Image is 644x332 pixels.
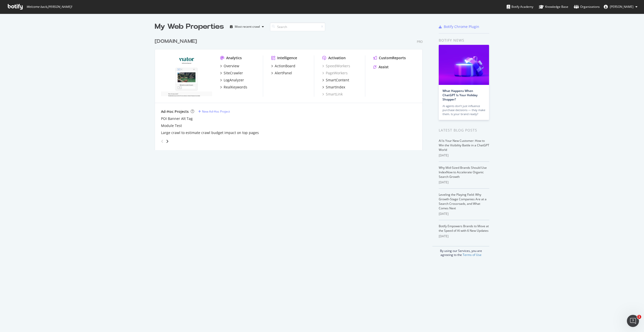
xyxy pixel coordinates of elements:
div: Latest Blog Posts [439,127,489,133]
a: Terms of Use [463,253,481,257]
div: angle-left [159,137,166,145]
div: LogAnalyzer [224,78,244,83]
a: Large crawl to estimate crawl budget impact on top pages [161,130,259,135]
a: Leveling the Playing Field: Why Growth-Stage Companies Are at a Search Crossroads, and What Comes... [439,192,487,210]
div: SmartContent [326,78,349,83]
a: Botify Chrome Plugin [439,24,479,29]
a: Assist [373,64,389,70]
a: Why Mid-Sized Brands Should Use IndexNow to Accelerate Organic Search Growth [439,165,487,179]
div: By using our Services, you are agreeing to the [432,246,489,257]
div: CustomReports [379,55,406,60]
div: [DATE] [439,234,489,239]
input: Search [270,22,325,31]
div: Botify Chrome Plugin [444,24,479,29]
a: AlertPanel [271,71,292,76]
div: grid [155,32,427,150]
div: [DATE] [439,180,489,185]
button: Most recent crawl [228,23,266,31]
div: [DOMAIN_NAME] [155,38,197,45]
a: POI Banner Alt Tag [161,116,193,121]
a: SmartIndex [322,85,345,90]
div: Botify Academy [507,4,533,9]
span: Andre Ramos [610,5,633,9]
a: PageWorkers [322,71,348,76]
div: Analytics [226,55,242,60]
iframe: Intercom live chat [627,315,639,327]
div: Most recent crawl [235,25,260,28]
a: SmartLink [322,92,343,97]
a: SmartContent [322,78,349,83]
img: What Happens When ChatGPT Is Your Holiday Shopper? [439,45,489,85]
button: [PERSON_NAME] [600,3,641,11]
a: New Ad-Hoc Project [198,109,230,114]
div: angle-right [166,139,169,144]
div: RealKeywords [224,85,247,90]
div: Pro [417,40,423,44]
div: Assist [379,64,389,70]
a: AI Is Your New Customer: How to Win the Visibility Battle in a ChatGPT World [439,139,489,152]
a: LogAnalyzer [220,78,244,83]
div: SmartIndex [326,85,345,90]
div: SiteCrawler [224,71,243,76]
a: RealKeywords [220,85,247,90]
a: What Happens When ChatGPT Is Your Holiday Shopper? [442,89,477,102]
span: 1 [637,315,641,319]
div: Intelligence [277,55,297,60]
div: [DATE] [439,153,489,158]
a: ActionBoard [271,63,295,69]
div: Activation [328,55,346,60]
div: ActionBoard [275,63,295,69]
div: Botify news [439,38,489,43]
img: viator.com [161,55,212,96]
a: SpeedWorkers [322,63,350,69]
a: Overview [220,63,239,69]
a: SiteCrawler [220,71,243,76]
span: Welcome back, [PERSON_NAME] ! [26,5,72,9]
div: AI agents don’t just influence purchase decisions — they make them. Is your brand ready? [442,104,485,116]
div: My Web Properties [155,22,224,32]
div: AlertPanel [275,71,292,76]
div: Organizations [574,4,600,9]
div: Ad-Hoc Projects [161,109,189,114]
div: [DATE] [439,212,489,216]
a: Botify Empowers Brands to Move at the Speed of AI with 6 New Updates [439,224,489,233]
a: Module Test [161,123,182,128]
div: Knowledge Base [539,4,568,9]
div: Overview [224,63,239,69]
div: New Ad-Hoc Project [202,109,230,114]
a: CustomReports [373,55,406,60]
a: [DOMAIN_NAME] [155,38,199,45]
